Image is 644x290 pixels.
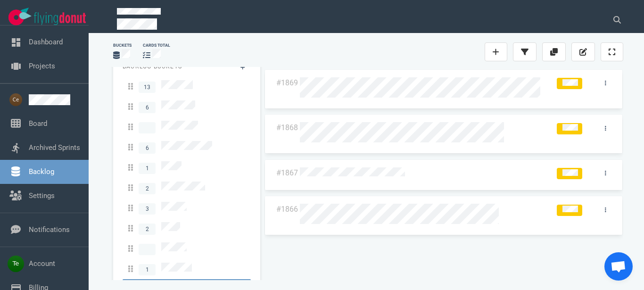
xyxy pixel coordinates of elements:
span: 3 [139,203,156,215]
a: Notifications [29,225,70,234]
span: 6 [139,102,156,113]
span: 6 [139,142,156,154]
a: #1868 [276,123,298,132]
a: Backlog [29,167,54,176]
a: 6 [123,97,251,117]
a: Dashboard [29,38,63,46]
span: 2 [139,224,156,235]
div: cards total [143,42,170,49]
a: Chat abierto [604,252,633,281]
a: 13 [123,76,251,97]
span: 2 [139,183,156,194]
a: #1866 [276,205,298,214]
a: 1 [123,259,251,279]
a: Board [29,119,47,128]
a: Archived Sprints [29,143,80,152]
a: Projects [29,62,55,70]
span: 13 [139,82,156,93]
span: 1 [139,163,156,174]
a: #1867 [276,168,298,177]
img: Flying Donut text logo [34,12,86,25]
a: 2 [123,178,251,198]
a: 1 [123,157,251,178]
a: 6 [123,137,251,157]
a: Account [29,259,55,268]
span: 1 [139,264,156,275]
a: 3 [123,198,251,218]
a: 2 [123,218,251,239]
a: #1869 [276,78,298,87]
div: Buckets [113,42,132,49]
a: Settings [29,191,55,200]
